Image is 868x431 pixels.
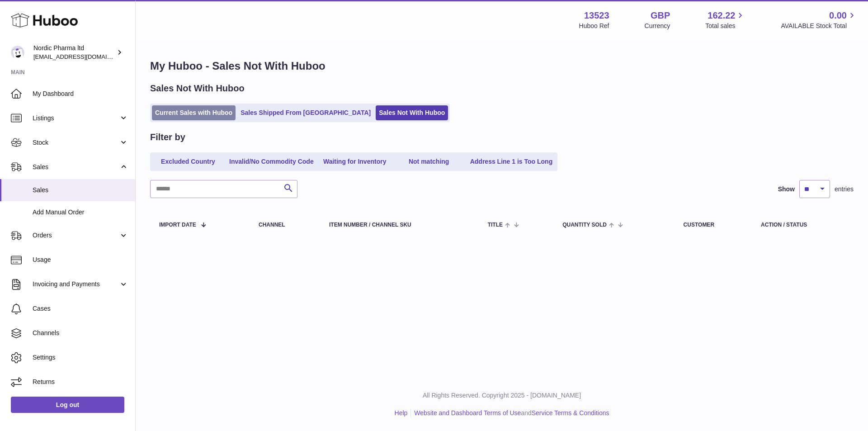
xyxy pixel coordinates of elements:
[33,353,128,362] span: Settings
[33,280,119,289] span: Invoicing and Payments
[579,22,609,30] div: Huboo Ref
[237,105,374,120] a: Sales Shipped From [GEOGRAPHIC_DATA]
[33,44,115,61] div: Nordic Pharma ltd
[393,154,465,169] a: Not matching
[329,222,470,228] div: Item Number / Channel SKU
[829,9,847,22] span: 0.00
[33,329,128,337] span: Channels
[33,304,128,313] span: Cases
[33,138,119,147] span: Stock
[11,46,24,59] img: tetiana_hyria@wow24-7.io
[562,222,607,228] span: Quantity Sold
[835,185,854,194] span: entries
[705,22,745,30] span: Total sales
[684,222,743,228] div: Customer
[467,154,556,169] a: Address Line 1 is Too Long
[33,231,119,240] span: Orders
[414,409,521,417] a: Website and Dashboard Terms of Use
[143,391,861,400] p: All Rights Reserved. Copyright 2025 - [DOMAIN_NAME]
[226,154,317,169] a: Invalid/No Commodity Code
[488,222,503,228] span: Title
[159,222,196,228] span: Import date
[411,409,609,417] li: and
[33,163,119,171] span: Sales
[778,185,795,194] label: Show
[651,9,670,22] strong: GBP
[781,22,857,30] span: AVAILABLE Stock Total
[33,256,128,264] span: Usage
[532,409,609,417] a: Service Terms & Conditions
[259,222,311,228] div: Channel
[395,409,408,417] a: Help
[376,105,448,120] a: Sales Not With Huboo
[781,9,857,30] a: 0.00 AVAILABLE Stock Total
[705,9,745,30] a: 162.22 Total sales
[33,186,128,194] span: Sales
[584,9,609,22] strong: 13523
[152,105,236,120] a: Current Sales with Huboo
[33,90,128,98] span: My Dashboard
[150,82,245,95] h2: Sales Not With Huboo
[645,22,670,30] div: Currency
[319,154,391,169] a: Waiting for Inventory
[33,378,128,386] span: Returns
[150,59,854,73] h1: My Huboo - Sales Not With Huboo
[708,9,735,22] span: 162.22
[150,131,185,143] h2: Filter by
[33,114,119,123] span: Listings
[33,208,128,217] span: Add Manual Order
[11,397,124,413] a: Log out
[761,222,844,228] div: Action / Status
[152,154,224,169] a: Excluded Country
[33,53,133,60] span: [EMAIL_ADDRESS][DOMAIN_NAME]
